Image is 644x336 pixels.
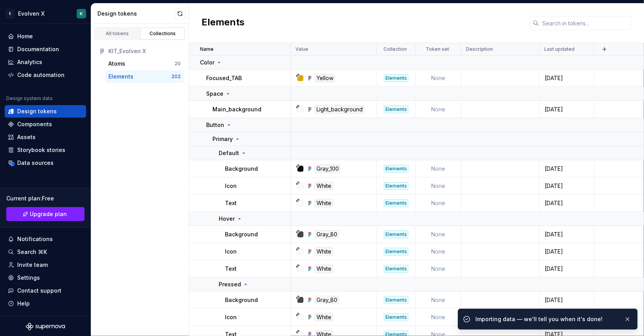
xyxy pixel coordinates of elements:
div: [DATE] [540,105,594,113]
div: Design tokens [17,107,57,115]
div: [DATE] [540,165,594,173]
div: [DATE] [540,296,594,304]
div: Gray_100 [315,164,341,173]
div: Elements [384,182,408,190]
div: Search ⌘K [17,248,47,256]
div: K [80,11,83,17]
div: Elements [108,73,133,80]
div: [DATE] [540,265,594,273]
td: None [416,260,461,277]
td: None [416,309,461,326]
button: Atoms20 [105,57,184,70]
p: Button [206,121,224,129]
div: Elements [384,105,408,113]
td: None [416,243,461,260]
p: Pressed [219,281,241,288]
div: Invite team [17,261,48,269]
div: [DATE] [540,182,594,190]
div: Importing data — we'll tell you when it's done! [475,315,618,323]
div: Current plan : Free [6,195,85,202]
p: Collection [384,46,407,52]
p: Icon [225,248,237,256]
svg: Supernova Logo [26,323,65,331]
div: Evolven X [18,10,45,18]
td: None [416,195,461,212]
p: Text [225,265,237,273]
p: Value [295,46,308,52]
div: Elements [384,248,408,256]
td: None [416,226,461,243]
div: Gray_80 [315,230,339,239]
div: Data sources [17,159,54,167]
a: Analytics [5,56,86,68]
td: None [416,177,461,195]
p: Description [466,46,493,52]
p: Hover [219,215,235,223]
a: Upgrade plan [6,207,85,221]
div: Home [17,32,33,40]
div: White [315,247,333,256]
p: Space [206,90,223,98]
td: None [416,101,461,118]
p: Color [200,59,214,66]
span: Upgrade plan [30,210,67,218]
button: Elements202 [105,70,184,83]
p: Name [200,46,214,52]
p: Token set [426,46,450,52]
div: White [315,313,333,322]
div: 20 [174,61,181,67]
p: Primary [212,135,233,143]
div: Contact support [17,287,61,295]
div: Atoms [108,60,125,68]
div: [DATE] [540,199,594,207]
div: Light_background [315,105,365,114]
p: Background [225,296,258,304]
div: Code automation [17,71,65,79]
h2: Elements [201,16,245,30]
p: Background [225,165,258,173]
a: Design tokens [5,105,86,118]
a: Invite team [5,259,86,271]
a: Documentation [5,43,86,55]
p: Default [219,149,239,157]
p: Text [225,199,237,207]
a: Settings [5,272,86,284]
p: Last updated [544,46,575,52]
p: Icon [225,313,237,321]
button: Help [5,297,86,310]
button: Contact support [5,284,86,297]
button: Search ⌘K [5,246,86,258]
td: None [416,70,461,87]
div: Gray_80 [315,296,339,304]
p: Main_background [212,105,261,113]
div: Elements [384,165,408,173]
div: [DATE] [540,231,594,238]
a: Code automation [5,69,86,81]
a: Home [5,30,86,43]
div: Settings [17,274,40,282]
div: Design system data [6,95,52,102]
td: None [416,291,461,309]
div: All tokens [98,30,137,37]
td: None [416,160,461,177]
div: Storybook stories [17,146,65,154]
div: Assets [17,133,36,141]
button: Notifications [5,233,86,245]
div: Notifications [17,235,53,243]
div: White [315,182,333,190]
div: Elements [384,199,408,207]
div: Components [17,120,52,128]
p: Background [225,231,258,238]
div: White [315,199,333,207]
a: Components [5,118,86,130]
div: Documentation [17,45,59,53]
div: Elements [384,296,408,304]
input: Search in tokens... [539,16,631,30]
div: Analytics [17,58,42,66]
a: Data sources [5,157,86,169]
div: Elements [384,231,408,238]
div: Elements [384,313,408,321]
div: KIT_Evolven X [108,47,181,55]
